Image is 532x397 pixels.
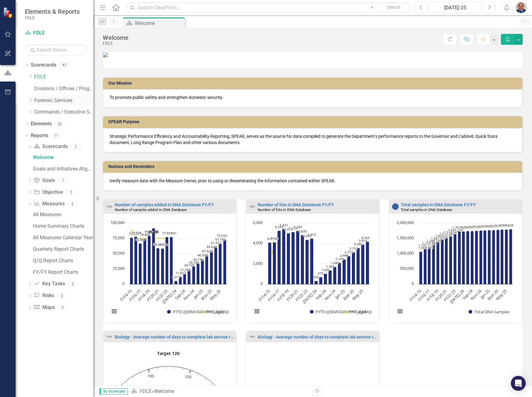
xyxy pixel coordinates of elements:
[347,256,351,284] path: Feb-25, 2,772. FYTD (Sum).
[294,225,302,229] text: 5,250
[192,288,204,301] text: Jan-25
[427,247,431,284] path: FY16-17, 1,213,584. Total DNA Samples.
[113,235,124,241] text: 75,000
[289,226,297,230] text: 5,138
[210,250,213,284] path: Mar-25, 55,044. FYTD (Sum).
[180,268,190,272] text: 17,295
[103,52,108,57] img: SPEAR_4_with%20FDLE%20New%20Logo_2.jpg
[110,220,124,225] text: 100,000
[33,269,93,275] div: FY/FY Report Charts
[31,120,52,128] a: Elements
[161,248,164,284] path: FY21-22, 58,590. FYTD (Sum).
[275,225,283,229] text: 5,249
[343,259,346,284] path: Jan-25, 2,448. FYTD (Sum).
[103,199,236,323] div: Double-Click to Edit
[456,225,471,230] text: 1,732,847
[172,275,180,279] text: 5,217
[276,288,290,302] text: FY18-19
[31,221,93,231] a: Home Summary Charts
[301,288,318,305] text: [DATE]-24
[343,309,367,315] button: Show FY Target
[321,268,330,272] text: 1,026
[249,203,256,210] img: Not Defined
[134,236,138,284] path: FY15-16, 77,938. FYTD (Sum).
[324,273,327,284] path: Sep-24, 1,026. FYTD (Sum).
[417,288,431,302] text: FY16-17
[298,229,307,233] text: 4,835
[34,304,54,311] a: Maps
[55,121,65,127] div: 20
[334,288,346,301] text: Jan-25
[491,224,506,228] text: 1,781,749
[110,307,119,316] button: View chart menu, Chart
[122,281,124,286] text: 0
[483,230,486,284] path: Dec-24, 1,761,441. Total DNA Samples.
[338,263,341,284] path: Dec-24, 2,109. FYTD (Sum).
[31,152,93,162] a: Welcome
[378,3,409,12] button: Search
[33,212,93,217] div: All Measures
[492,230,495,284] path: Feb-25, 1,774,758. Total DNA Samples.
[202,249,212,253] text: 47,528
[144,230,155,234] text: 79,426
[422,241,437,245] text: 1,213,584
[469,288,483,301] text: Nov-24
[31,132,48,139] a: Reports
[211,241,221,245] text: 61,623
[509,229,512,284] path: Jun-25, 1,799,228. Total DNA Samples.
[170,237,173,284] path: FY23-24, 77,441. FYTD (Sum).
[31,256,93,266] a: Q/Q Report Charts
[429,2,482,13] button: [DATE]-25
[361,244,365,284] path: May-25, 3,910. FYTD (Sum).
[253,220,263,225] text: 6,000
[292,232,295,284] path: FY19-20, 5,138. FYTD (Sum).
[34,109,93,116] a: Commands / Executive Support Branch FY 25/26
[315,288,328,301] text: Sep-24
[179,277,182,284] path: Aug-24, 11,872. FYTD (Sum).
[135,237,146,242] text: 66,807
[126,2,411,13] input: Search ClearPoint...
[33,223,93,229] div: Home Summary Charts
[427,239,441,243] text: 1,288,336
[359,238,367,243] text: 3,910
[361,236,370,240] text: 4,165
[284,227,293,231] text: 5,012
[397,235,414,241] text: 1,500,000
[466,231,469,284] path: Aug-24, 1,739,463. Total DNA Samples.
[131,231,141,235] text: 77,938
[351,288,364,301] text: May-25
[200,288,213,301] text: Mar-25
[223,239,226,284] path: Jun-25, 73,033. FYTD (Sum).
[33,166,93,172] div: Goals and Initiatives Alignment Matrix
[287,233,290,284] path: FY18-19, 5,012. FYTD (Sum).
[267,236,276,241] text: 4,072
[115,202,214,207] a: Number of samples added in DNA Database FY/FY
[253,307,261,316] button: View chart menu, Chart
[103,41,128,46] div: FDLE
[310,238,314,284] path: FY23-24, 4,472. FYTD (Sum).
[175,271,186,275] text: 11,872
[31,233,93,243] a: All Measures Calendar Year
[516,2,527,13] img: Chris Hendry
[156,248,160,284] path: FY20-21, 58,898. FYTD (Sum).
[412,281,414,286] text: 0
[335,257,344,261] text: 2,109
[345,250,353,254] text: 2,772
[387,5,400,10] span: Search
[425,288,439,302] text: FY18-19
[106,333,113,340] img: Not Defined
[352,252,355,284] path: Mar-25, 3,153. FYTD (Sum).
[140,388,152,394] a: FDLE
[31,244,93,254] a: Quarterly Report Charts
[445,238,448,284] path: FY20-21, 1,517,580. Total DNA Samples.
[110,178,336,183] span: Verify measure data with the Measure Owner, prior to using or disseminating the information conta...
[478,224,493,229] text: 1,761,441
[137,288,151,302] text: FY18-19
[219,243,222,284] path: May-25, 67,185. FYTD (Sum).
[479,230,482,284] path: Nov-24, 1,756,499. Total DNA Samples.
[2,7,14,18] img: ClearPoint Strategy
[108,164,519,169] h3: Notices and Reminders
[33,155,93,160] div: Welcome
[465,225,480,229] text: 1,744,882
[470,231,474,284] path: Sep-24, 1,744,882. Total DNA Samples.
